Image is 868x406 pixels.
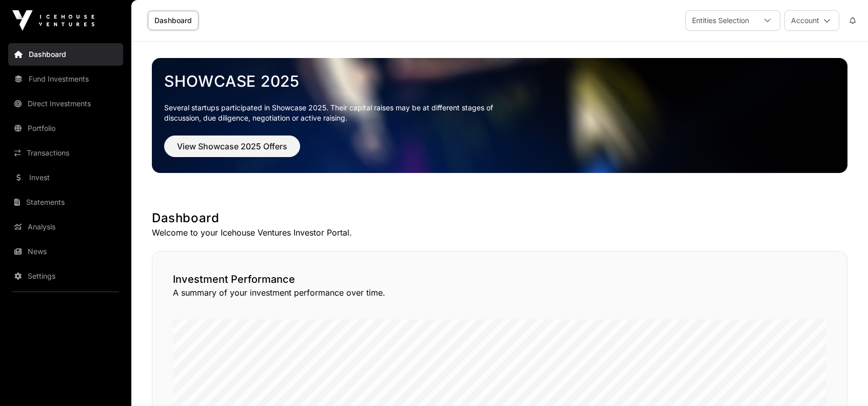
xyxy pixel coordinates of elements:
a: Settings [8,265,123,287]
span: View Showcase 2025 Offers [177,140,287,152]
iframe: Chat Widget [817,357,868,406]
button: Account [784,10,839,31]
a: Dashboard [8,43,123,66]
a: Transactions [8,142,123,164]
a: Statements [8,191,123,214]
button: View Showcase 2025 Offers [164,136,300,157]
p: Welcome to your Icehouse Ventures Investor Portal. [152,226,847,239]
h1: Dashboard [152,210,847,226]
a: Analysis [8,216,123,238]
a: View Showcase 2025 Offers [164,146,300,156]
h2: Investment Performance [173,272,826,286]
p: Several startups participated in Showcase 2025. Their capital raises may be at different stages o... [164,103,509,123]
a: Dashboard [148,11,199,30]
a: Fund Investments [8,68,123,90]
img: Icehouse Ventures Logo [12,10,94,31]
a: Showcase 2025 [164,72,835,90]
a: Direct Investments [8,92,123,115]
p: A summary of your investment performance over time. [173,286,826,299]
a: Invest [8,166,123,189]
a: News [8,240,123,263]
img: Showcase 2025 [152,58,847,173]
a: Portfolio [8,117,123,140]
div: Entities Selection [686,11,755,30]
